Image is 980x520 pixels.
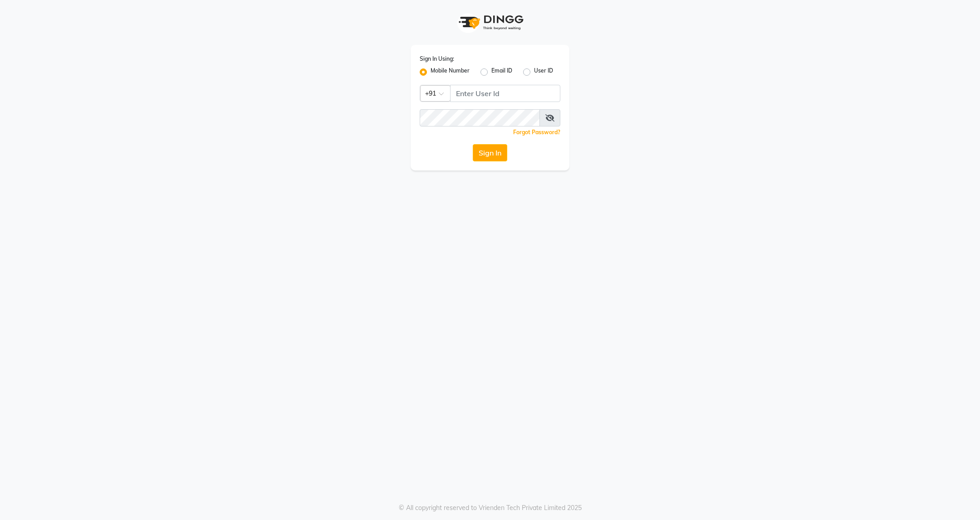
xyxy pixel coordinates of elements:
label: Sign In Using: [420,55,454,63]
label: User ID [534,67,553,78]
label: Mobile Number [431,67,470,78]
input: Username [450,85,560,102]
label: Email ID [491,67,512,78]
a: Forgot Password? [513,129,560,136]
img: logo1.svg [454,9,526,36]
button: Sign In [473,144,507,161]
input: Username [420,109,540,126]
